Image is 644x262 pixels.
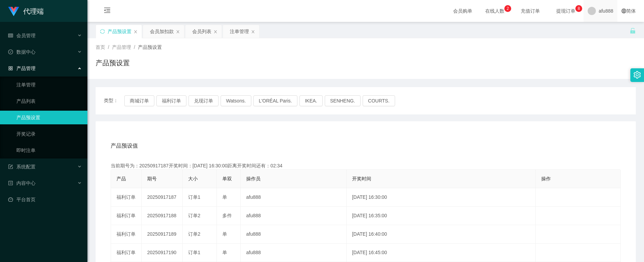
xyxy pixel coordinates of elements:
[251,30,255,34] i: 图标: close
[142,225,183,244] td: 20250917189
[221,95,251,106] button: Watsons.
[347,207,536,225] td: [DATE] 16:35:00
[621,9,626,13] i: 图标: global
[222,231,227,237] span: 单
[8,66,36,71] span: 产品管理
[630,28,636,34] i: 图标: unlock
[142,188,183,207] td: 20250917187
[222,176,232,181] span: 单双
[253,95,297,106] button: L'ORÉAL Paris.
[142,244,183,262] td: 20250917190
[96,0,119,22] i: 图标: menu-fold
[633,71,641,79] i: 图标: setting
[8,164,13,169] i: 图标: form
[8,50,13,54] i: 图标: check-circle-o
[96,58,130,68] h1: 产品预设置
[8,193,82,206] a: 图标: dashboard平台首页
[16,143,82,157] a: 即时注单
[188,250,200,255] span: 订单1
[188,194,200,200] span: 订单1
[23,0,44,22] h1: 代理端
[100,29,105,34] i: 图标: sync
[134,30,138,34] i: 图标: close
[116,176,126,181] span: 产品
[8,8,44,14] a: 代理端
[16,78,82,92] a: 注单管理
[108,25,131,38] div: 产品预设置
[111,207,142,225] td: 福利订单
[188,213,200,218] span: 订单2
[347,225,536,244] td: [DATE] 16:40:00
[16,111,82,124] a: 产品预设置
[111,225,142,244] td: 福利订单
[188,95,219,106] button: 兑现订单
[104,95,124,106] span: 类型：
[111,188,142,207] td: 福利订单
[299,95,323,106] button: IKEA.
[246,176,261,181] span: 操作员
[8,66,13,71] i: 图标: appstore-o
[553,9,579,13] span: 提现订单
[8,33,13,38] i: 图标: table
[147,176,157,181] span: 期号
[352,176,371,181] span: 开奖时间
[142,207,183,225] td: 20250917188
[96,44,105,50] span: 首页
[134,44,135,50] span: /
[230,25,249,38] div: 注单管理
[8,7,19,16] img: logo.9652507e.png
[124,95,154,106] button: 商城订单
[222,194,227,200] span: 单
[504,5,511,12] sup: 2
[347,244,536,262] td: [DATE] 16:45:00
[111,142,138,150] span: 产品预设值
[363,95,395,106] button: COURTS.
[8,180,36,186] span: 内容中心
[108,44,109,50] span: /
[150,25,174,38] div: 会员加扣款
[8,49,36,55] span: 数据中心
[188,231,200,237] span: 订单2
[347,188,536,207] td: [DATE] 16:30:00
[111,244,142,262] td: 福利订单
[192,25,211,38] div: 会员列表
[507,5,509,12] p: 2
[241,225,347,244] td: afu888
[517,9,543,13] span: 充值订单
[112,44,131,50] span: 产品管理
[156,95,186,106] button: 福利订单
[111,162,621,169] div: 当前期号为：20250917187开奖时间：[DATE] 16:30:00距离开奖时间还有：02:34
[213,30,218,34] i: 图标: close
[241,188,347,207] td: afu888
[222,213,232,218] span: 多件
[176,30,180,34] i: 图标: close
[188,176,198,181] span: 大小
[16,94,82,108] a: 产品列表
[578,5,580,12] p: 8
[8,181,13,185] i: 图标: profile
[325,95,361,106] button: SENHENG.
[222,250,227,255] span: 单
[575,5,582,12] sup: 8
[16,127,82,141] a: 开奖记录
[541,176,551,181] span: 操作
[241,207,347,225] td: afu888
[8,164,36,169] span: 系统配置
[8,33,36,38] span: 会员管理
[241,244,347,262] td: afu888
[482,9,508,13] span: 在线人数
[138,44,162,50] span: 产品预设置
